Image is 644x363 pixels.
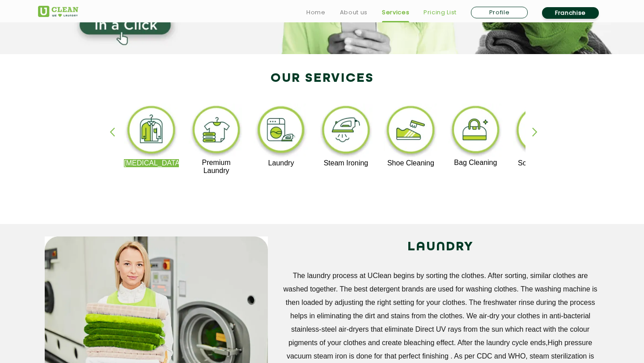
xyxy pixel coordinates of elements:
a: Franchise [542,7,599,19]
img: laundry_cleaning_11zon.webp [254,104,309,159]
img: premium_laundry_cleaning_11zon.webp [189,104,244,159]
p: Bag Cleaning [448,159,503,167]
img: bag_cleaning_11zon.webp [448,104,503,159]
img: UClean Laundry and Dry Cleaning [38,6,78,17]
a: About us [340,7,368,18]
p: Steam Ironing [318,159,373,167]
img: shoe_cleaning_11zon.webp [383,104,438,159]
img: steam_ironing_11zon.webp [318,104,373,159]
h2: LAUNDRY [281,236,599,258]
p: Sofa Cleaning [513,159,568,167]
img: dry_cleaning_11zon.webp [124,104,179,159]
a: Pricing List [424,7,457,18]
img: sofa_cleaning_11zon.webp [513,104,568,159]
a: Home [306,7,326,18]
a: Profile [471,7,528,18]
a: Services [382,7,409,18]
p: Shoe Cleaning [383,159,438,167]
p: Premium Laundry [189,159,244,175]
p: Laundry [254,159,309,167]
p: [MEDICAL_DATA] [124,159,179,167]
